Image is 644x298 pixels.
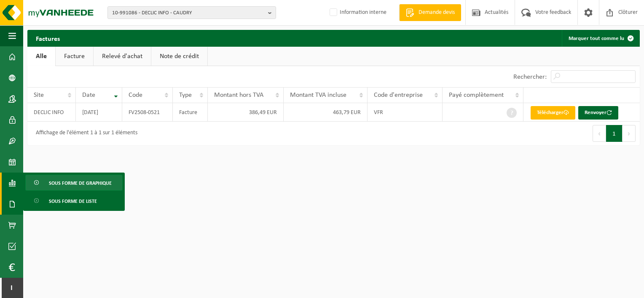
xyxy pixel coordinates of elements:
[27,30,68,46] h2: Factures
[56,47,93,66] a: Facture
[623,125,636,142] button: Next
[34,92,44,98] span: Site
[513,74,547,80] label: Rechercher:
[25,193,123,209] a: Sous forme de liste
[27,103,76,122] td: DECLIC INFO
[122,103,173,122] td: FV2508-0521
[531,106,575,120] a: Télécharger
[49,175,112,191] span: Sous forme de graphique
[562,30,639,47] button: Marquer tout comme lu
[284,103,368,122] td: 463,79 EUR
[368,103,443,122] td: VFR
[214,92,263,98] span: Montant hors TVA
[179,92,192,98] span: Type
[49,193,97,209] span: Sous forme de liste
[76,103,122,122] td: [DATE]
[25,175,123,191] a: Sous forme de graphique
[374,92,423,98] span: Code d'entreprise
[107,6,276,19] button: 10-991086 - DECLIC INFO - CAUDRY
[606,125,623,142] button: 1
[82,92,95,98] span: Date
[208,103,284,122] td: 386,49 EUR
[416,8,457,17] span: Demande devis
[32,126,137,141] div: Affichage de l'élément 1 à 1 sur 1 éléments
[578,106,618,120] button: Renvoyer
[328,6,386,19] label: Information interne
[449,92,504,98] span: Payé complètement
[399,4,461,21] a: Demande devis
[151,47,207,66] a: Note de crédit
[112,7,265,19] span: 10-991086 - DECLIC INFO - CAUDRY
[129,92,142,98] span: Code
[173,103,208,122] td: Facture
[94,47,151,66] a: Relevé d'achat
[290,92,346,98] span: Montant TVA incluse
[593,125,606,142] button: Previous
[27,47,55,66] a: Alle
